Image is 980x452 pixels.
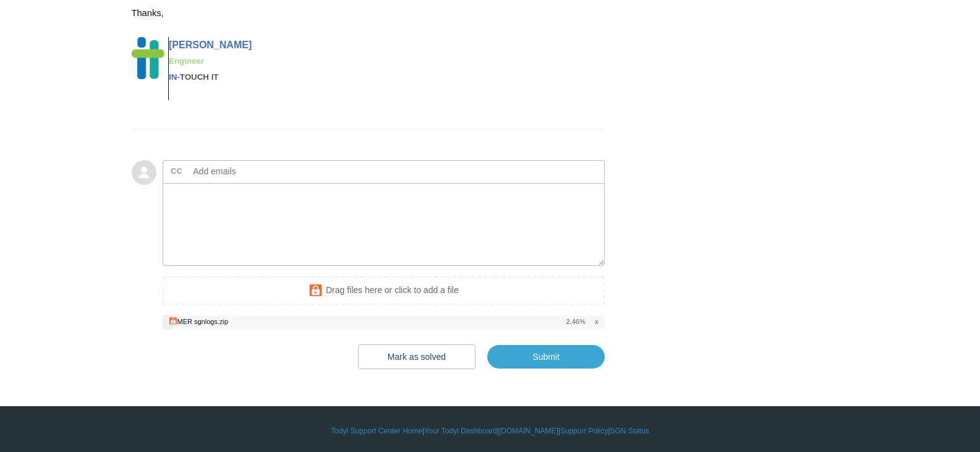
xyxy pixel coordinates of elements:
[169,40,252,50] span: [PERSON_NAME]
[499,425,558,437] a: [DOMAIN_NAME]
[163,183,605,267] textarea: Add your reply
[169,72,180,82] span: IN-
[424,425,496,437] a: Your Todyl Dashboard
[132,425,849,437] div: | | | |
[610,425,649,437] a: SGN Status
[132,8,164,18] span: Thanks,
[171,162,182,181] label: CC
[189,162,322,181] input: Add emails
[180,72,219,82] span: TOUCH IT
[595,317,599,327] span: x
[566,317,586,327] span: 2.46%
[358,344,475,369] button: Mark as solved
[331,425,422,437] a: Todyl Support Center Home
[169,56,204,66] span: Engineer
[560,425,608,437] a: Support Policy
[487,345,605,369] input: Submit
[177,318,229,325] div: MER sgnlogs.zip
